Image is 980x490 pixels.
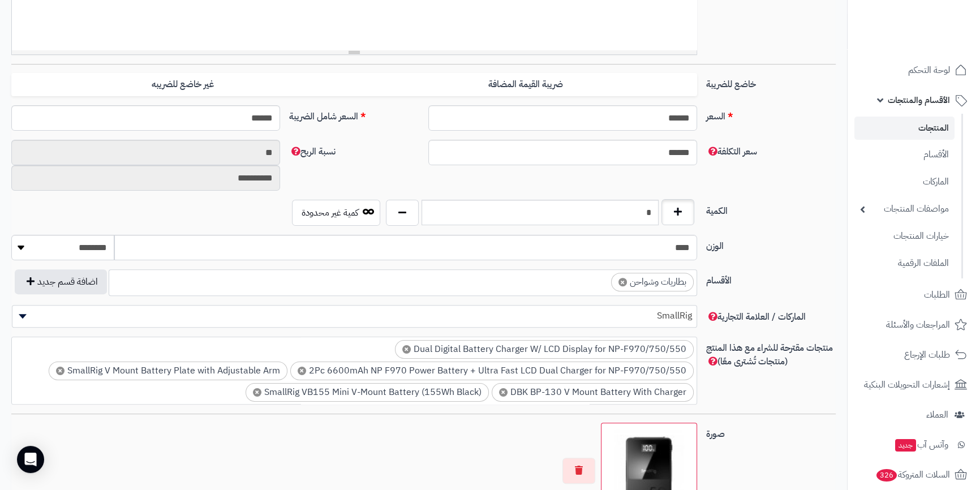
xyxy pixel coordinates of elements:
span: SmallRig [12,307,697,324]
label: غير خاضع للضريبه [11,73,354,96]
span: × [618,278,627,286]
a: وآتس آبجديد [854,431,973,458]
span: الأقسام والمنتجات [888,92,950,108]
label: الأقسام [702,269,841,287]
a: المراجعات والأسئلة [854,311,973,338]
span: السلات المتروكة [875,467,950,483]
span: × [298,367,306,375]
span: × [253,388,261,397]
a: الأقسام [854,143,955,167]
span: سعر التكلفة [706,145,757,158]
span: الطلبات [924,287,950,303]
span: إشعارات التحويلات البنكية [864,377,950,393]
span: 326 [876,468,897,481]
label: خاضع للضريبة [702,73,841,91]
a: لوحة التحكم [854,57,973,84]
li: SmallRig VB155 Mini V-Mount Battery (155Wh Black) [246,383,489,402]
span: × [499,388,508,397]
span: جديد [895,439,916,452]
a: مواصفات المنتجات [854,197,955,221]
span: نسبة الربح [289,145,336,158]
a: السلات المتروكة326 [854,461,973,488]
span: الماركات / العلامة التجارية [706,310,806,324]
li: بطاريات وشواحن [611,273,694,291]
button: اضافة قسم جديد [15,269,107,294]
img: logo-2.png [903,28,969,51]
a: العملاء [854,401,973,428]
span: لوحة التحكم [908,62,950,78]
a: الماركات [854,170,955,194]
span: منتجات مقترحة للشراء مع هذا المنتج (منتجات تُشترى معًا) [706,341,833,368]
div: Open Intercom Messenger [17,446,44,473]
a: الملفات الرقمية [854,251,955,276]
li: SmallRig V Mount Battery Plate with Adjustable Arm [49,362,287,380]
span: × [56,367,65,375]
span: وآتس آب [894,437,948,453]
label: السعر [702,105,841,123]
label: الوزن [702,235,841,253]
li: 2Pc 6600mAh NP F970 Power Battery + Ultra Fast LCD Dual Charger for NP-F970/750/550 [290,362,694,380]
a: خيارات المنتجات [854,224,955,248]
span: العملاء [926,407,948,423]
label: ضريبة القيمة المضافة [354,73,697,96]
li: Dual Digital Battery Charger W/ LCD Display for NP-F970/750/550 [395,340,694,359]
label: السعر شامل الضريبة [285,105,424,123]
a: المنتجات [854,117,955,140]
a: إشعارات التحويلات البنكية [854,371,973,398]
a: طلبات الإرجاع [854,341,973,368]
label: صورة [702,423,841,441]
span: × [402,345,411,354]
span: المراجعات والأسئلة [886,317,950,333]
label: الكمية [702,200,841,218]
li: DBK BP-130 V Mount Battery With Charger [492,383,694,402]
span: طلبات الإرجاع [904,347,950,363]
span: SmallRig [12,305,697,328]
a: الطلبات [854,281,973,308]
